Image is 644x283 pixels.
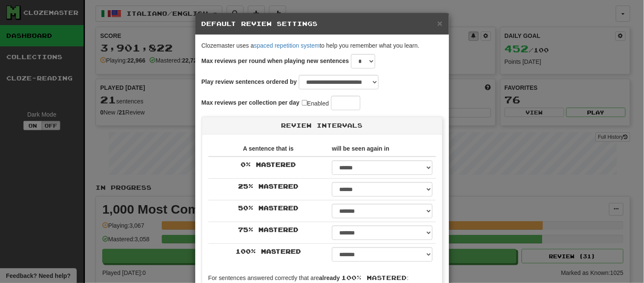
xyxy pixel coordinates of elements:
p: Clozemaster uses a to help you remember what you learn. [202,41,443,50]
div: Review Intervals [202,117,442,134]
button: Close [437,19,442,28]
label: Max reviews per collection per day [202,98,300,107]
p: For sentences answered correctly that are : [208,274,436,282]
label: 50 % Mastered [238,204,298,212]
h5: Default Review Settings [202,20,443,28]
label: Enabled [302,98,329,108]
label: Max reviews per round when playing new sentences [202,57,349,65]
label: 100 % Mastered [236,247,301,256]
a: spaced repetition system [254,42,320,49]
th: will be seen again in [329,141,436,157]
label: 25 % Mastered [238,182,298,191]
input: Enabled [302,100,307,106]
strong: already [319,274,340,281]
label: Play review sentences ordered by [202,77,297,86]
span: 100% Mastered [342,274,407,281]
span: × [437,18,442,28]
label: 0 % Mastered [241,160,296,169]
th: A sentence that is [208,141,329,157]
label: 75 % Mastered [238,226,298,234]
